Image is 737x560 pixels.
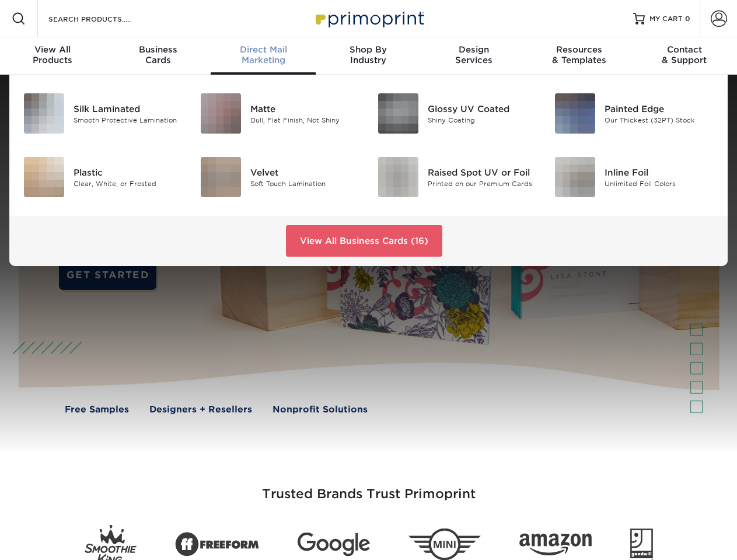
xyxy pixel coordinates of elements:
a: BusinessCards [105,37,210,75]
span: Business [105,44,210,55]
div: Industry [316,44,421,65]
a: Resources& Templates [526,37,631,75]
span: Shop By [316,44,421,55]
div: Marketing [211,44,316,65]
div: Cards [105,44,210,65]
img: Goodwill [630,528,653,560]
span: 0 [685,15,690,23]
img: Google [298,533,370,556]
a: DesignServices [421,37,526,75]
div: Services [421,44,526,65]
input: SEARCH PRODUCTS..... [47,12,161,26]
h3: Trusted Brands Trust Primoprint [27,459,710,516]
span: Design [421,44,526,55]
img: Amazon [519,534,592,556]
span: Direct Mail [211,44,316,55]
div: & Templates [526,44,631,65]
a: View All Business Cards (16) [286,225,442,257]
a: Direct MailMarketing [211,37,316,75]
span: Resources [526,44,631,55]
img: Primoprint [310,6,427,31]
a: View Our Full List of Products (28) [271,289,457,320]
span: MY CART [649,14,683,24]
a: Shop ByIndustry [316,37,421,75]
